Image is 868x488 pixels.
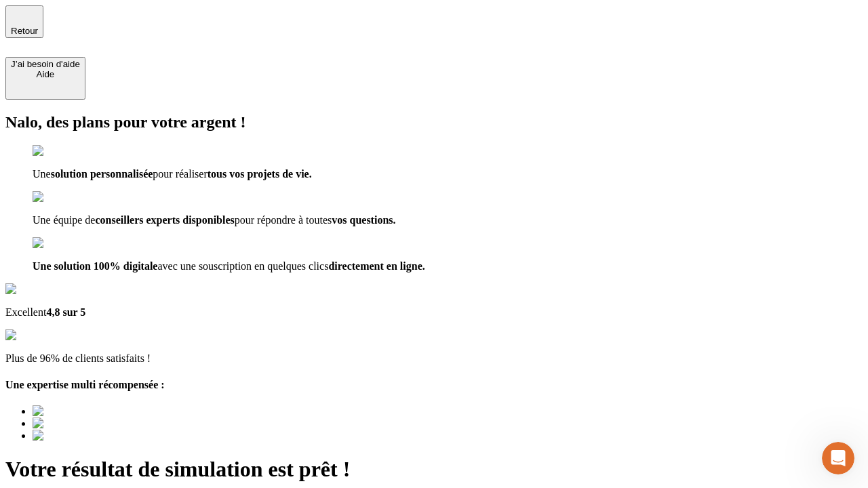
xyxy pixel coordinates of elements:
[153,168,207,180] span: pour réaliser
[33,168,51,180] span: Une
[33,418,158,430] img: Best savings advice award
[5,379,863,391] h4: Une expertise multi récompensée :
[33,430,158,442] img: Best savings advice award
[5,57,85,100] button: J’ai besoin d'aideAide
[822,442,854,474] iframe: Intercom live chat
[46,306,85,318] span: 4,8 sur 5
[33,214,95,226] span: Une équipe de
[5,5,43,38] button: Retour
[5,457,863,482] h1: Votre résultat de simulation est prêt !
[5,329,73,342] img: reviews stars
[332,214,395,226] span: vos questions.
[5,306,46,318] span: Excellent
[33,191,91,203] img: checkmark
[5,352,863,365] p: Plus de 96% de clients satisfaits !
[33,237,91,249] img: checkmark
[328,260,425,272] span: directement en ligne.
[5,113,863,131] h2: Nalo, des plans pour votre argent !
[95,214,234,226] span: conseillers experts disponibles
[157,260,328,272] span: avec une souscription en quelques clics
[11,59,80,69] div: J’ai besoin d'aide
[235,214,332,226] span: pour répondre à toutes
[33,145,91,157] img: checkmark
[51,168,153,180] span: solution personnalisée
[33,405,158,418] img: Best savings advice award
[11,26,38,36] span: Retour
[11,69,80,79] div: Aide
[208,168,312,180] span: tous vos projets de vie.
[5,283,84,296] img: Google Review
[33,260,157,272] span: Une solution 100% digitale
